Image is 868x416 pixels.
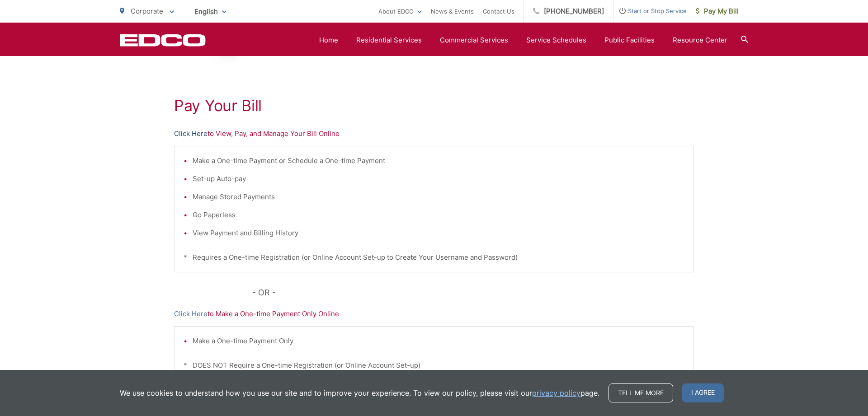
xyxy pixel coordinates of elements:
[319,35,338,46] a: Home
[120,388,599,398] p: We use cookies to understand how you use our site and to improve your experience. To view our pol...
[431,6,474,17] a: News & Events
[174,128,208,139] a: Click Here
[193,173,684,184] li: Set-up Auto-pay
[184,360,684,371] p: * DOES NOT Require a One-time Registration (or Online Account Set-up)
[174,308,208,319] a: Click Here
[193,192,684,202] li: Manage Stored Payments
[483,6,514,17] a: Contact Us
[184,252,684,263] p: * Requires a One-time Registration (or Online Account Set-up to Create Your Username and Password)
[356,35,422,46] a: Residential Services
[604,35,655,46] a: Public Facilities
[682,383,724,402] span: I agree
[188,4,233,19] span: English
[252,286,694,299] p: - OR -
[193,228,684,238] li: View Payment and Billing History
[174,308,694,319] p: to Make a One-time Payment Only Online
[532,388,580,398] a: privacy policy
[120,34,206,47] a: EDCD logo. Return to the homepage.
[440,35,508,46] a: Commercial Services
[174,128,694,139] p: to View, Pay, and Manage Your Bill Online
[526,35,586,46] a: Service Schedules
[193,336,684,346] li: Make a One-time Payment Only
[609,383,673,402] a: Tell me more
[696,6,739,17] span: Pay My Bill
[378,6,422,17] a: About EDCO
[193,155,684,166] li: Make a One-time Payment or Schedule a One-time Payment
[174,97,694,115] h1: Pay Your Bill
[193,210,684,220] li: Go Paperless
[673,35,727,46] a: Resource Center
[131,7,163,15] span: Corporate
